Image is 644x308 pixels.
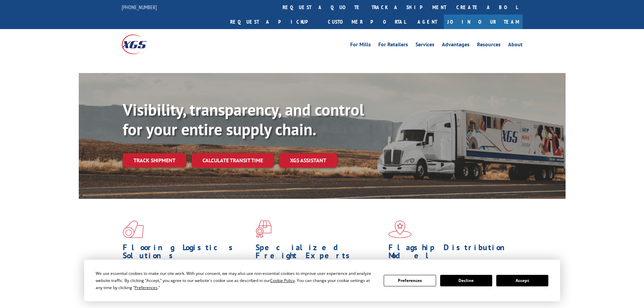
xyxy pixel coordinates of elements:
[444,15,523,29] a: Join Our Team
[123,220,144,238] img: xgs-icon-total-supply-chain-intelligence-red
[192,153,274,168] a: Calculate transit time
[496,275,548,286] button: Accept
[323,15,411,29] a: Customer Portal
[123,99,364,140] b: Visibility, transparency, and control for your entire supply chain.
[477,42,501,49] a: Resources
[279,153,337,168] a: XGS ASSISTANT
[256,243,383,263] h1: Specialized Freight Experts
[225,15,323,29] a: Request a pickup
[388,243,516,263] h1: Flagship Distribution Model
[123,153,186,167] a: Track shipment
[270,278,295,283] span: Cookie Policy
[442,42,470,49] a: Advantages
[135,285,158,290] span: Preferences
[411,15,444,29] a: Agent
[350,42,371,49] a: For Mills
[84,260,560,301] div: Cookie Consent Prompt
[440,275,492,286] button: Decline
[384,275,436,286] button: Preferences
[378,42,408,49] a: For Retailers
[415,42,434,49] a: Services
[388,220,412,238] img: xgs-icon-flagship-distribution-model-red
[256,220,271,238] img: xgs-icon-focused-on-flooring-red
[122,4,157,10] a: [PHONE_NUMBER]
[123,243,251,263] h1: Flooring Logistics Solutions
[96,270,376,291] div: We use essential cookies to make our site work. With your consent, we may also use non-essential ...
[508,42,523,49] a: About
